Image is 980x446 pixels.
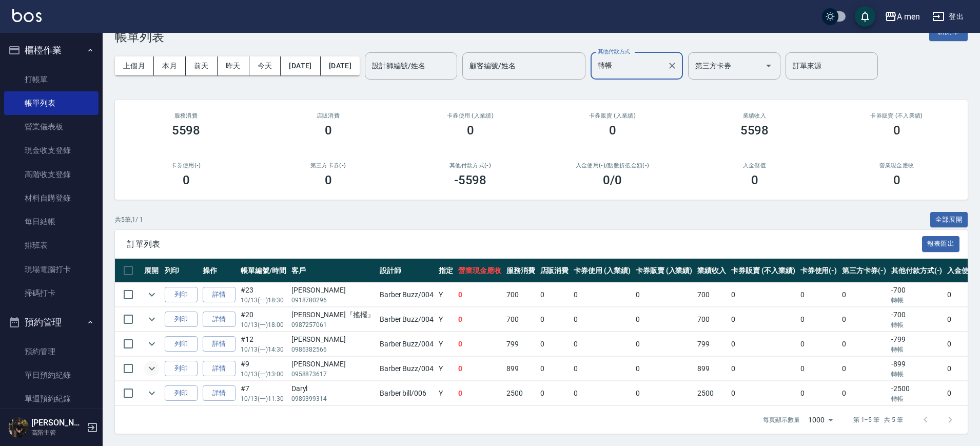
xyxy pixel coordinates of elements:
button: Open [760,57,777,74]
td: 0 [839,357,889,381]
button: expand row [144,385,160,401]
button: expand row [144,336,160,352]
h2: 卡券販賣 (入業績) [554,112,671,119]
td: 799 [695,332,729,356]
td: 0 [538,332,572,356]
td: 0 [538,283,572,307]
h2: 其他付款方式(-) [411,162,529,169]
td: 0 [633,307,695,332]
a: 報表匯出 [922,239,960,248]
td: -2500 [889,381,945,405]
img: Person [8,417,29,438]
td: 0 [839,381,889,405]
p: 10/13 (一) 18:00 [241,320,286,329]
td: 0 [571,381,633,405]
button: 列印 [165,336,198,352]
button: 櫃檯作業 [4,37,99,64]
a: 排班表 [4,234,99,257]
td: 899 [504,357,538,381]
td: 0 [729,332,797,356]
button: expand row [144,287,160,302]
button: expand row [144,361,160,376]
p: 轉帳 [891,345,943,354]
h3: 5598 [172,123,201,138]
h3: 0 [893,173,900,187]
th: 業績收入 [695,259,729,283]
td: Barber Buzz /004 [377,307,436,332]
p: 每頁顯示數量 [763,415,800,424]
label: 其他付款方式 [598,48,630,55]
td: Barber Buzz /004 [377,332,436,356]
a: 詳情 [203,287,236,303]
div: [PERSON_NAME] [291,334,375,345]
h3: 0 [325,173,332,187]
h3: 0 [751,173,758,187]
td: Barber Buzz /004 [377,357,436,381]
th: 服務消費 [504,259,538,283]
td: 0 [729,283,797,307]
button: save [855,6,875,27]
th: 操作 [200,259,238,283]
td: 0 [729,381,797,405]
td: -799 [889,332,945,356]
h2: 第三方卡券(-) [269,162,387,169]
th: 列印 [162,259,200,283]
a: 詳情 [203,385,236,401]
div: [PERSON_NAME] [291,285,375,296]
p: 第 1–5 筆 共 5 筆 [853,415,903,424]
th: 設計師 [377,259,436,283]
td: 0 [456,357,504,381]
a: 材料自購登錄 [4,186,99,210]
p: 轉帳 [891,320,943,329]
h2: 店販消費 [269,112,387,119]
td: #9 [238,357,289,381]
td: 0 [633,332,695,356]
h3: 0 /0 [603,173,622,187]
td: 0 [798,332,840,356]
p: 共 5 筆, 1 / 1 [115,215,143,224]
td: 0 [538,381,572,405]
a: 新開單 [929,26,968,36]
td: Barber Buzz /004 [377,283,436,307]
th: 指定 [436,259,456,283]
td: 0 [571,332,633,356]
h2: 入金使用(-) /點數折抵金額(-) [554,162,671,169]
td: 0 [798,283,840,307]
p: 10/13 (一) 14:30 [241,345,286,354]
a: 營業儀表板 [4,115,99,139]
button: 列印 [165,312,198,327]
button: 前天 [186,56,218,75]
h3: 0 [325,123,332,138]
button: 登出 [928,7,968,26]
button: expand row [144,312,160,327]
button: 本月 [154,56,186,75]
td: 0 [571,307,633,332]
td: 700 [504,283,538,307]
th: 營業現金應收 [456,259,504,283]
h2: 營業現金應收 [838,162,955,169]
td: 799 [504,332,538,356]
div: [PERSON_NAME]『搖擺』 [291,309,375,320]
div: Daryl [291,383,375,394]
td: 700 [695,283,729,307]
td: 0 [798,357,840,381]
td: 0 [633,357,695,381]
td: 0 [538,357,572,381]
button: 上個月 [115,56,154,75]
p: 0989399314 [291,394,375,403]
p: 0958873617 [291,370,375,379]
td: Y [436,332,456,356]
td: -899 [889,357,945,381]
h3: 帳單列表 [115,30,164,44]
p: 高階主管 [31,428,84,437]
button: 列印 [165,287,198,303]
p: 10/13 (一) 18:30 [241,296,286,305]
h3: 0 [893,123,900,138]
p: 轉帳 [891,296,943,305]
a: 詳情 [203,361,236,377]
p: 0987257061 [291,320,375,329]
a: 單週預約紀錄 [4,387,99,411]
th: 展開 [142,259,162,283]
td: #7 [238,381,289,405]
th: 卡券使用(-) [798,259,840,283]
